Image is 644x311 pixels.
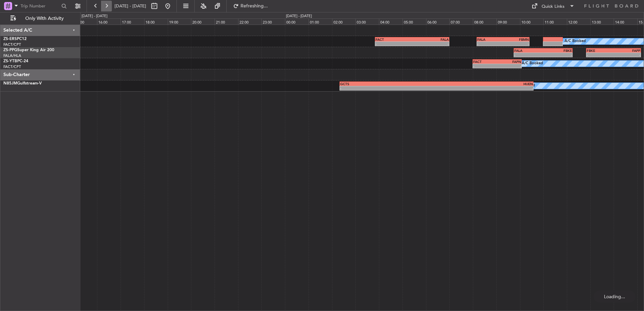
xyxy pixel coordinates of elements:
div: 05:00 [402,19,426,25]
div: 08:00 [473,19,496,25]
div: Loading... [593,290,636,303]
div: - [412,42,449,46]
div: 20:00 [191,19,215,25]
div: 21:00 [215,19,238,25]
span: [DATE] - [DATE] [115,3,146,9]
div: 12:00 [567,19,590,25]
a: FACT/CPT [3,42,21,47]
div: FBMN [503,37,529,41]
div: 07:00 [449,19,473,25]
div: FAPN [497,60,521,64]
div: 22:00 [238,19,262,25]
div: 10:00 [520,19,544,25]
div: 09:00 [496,19,520,25]
button: Only With Activity [7,13,73,24]
div: - [340,86,437,90]
input: Trip Number [21,1,59,11]
div: - [614,53,641,57]
a: ZS-YTBPC-24 [3,59,28,63]
div: - [497,64,521,68]
div: 18:00 [144,19,168,25]
a: FACT/CPT [3,64,21,69]
div: 13:00 [590,19,614,25]
div: - [376,42,412,46]
div: 00:00 [285,19,309,25]
div: FBKE [543,48,572,53]
div: 03:00 [355,19,379,25]
span: Only With Activity [18,16,71,21]
div: - [587,53,614,57]
div: - [477,42,503,46]
div: [DATE] - [DATE] [82,13,107,19]
div: [DATE] - [DATE] [286,13,312,19]
div: FALA [514,48,543,53]
a: FALA/HLA [3,53,21,58]
div: GCTS [340,82,437,86]
div: - [473,64,497,68]
div: - [543,53,572,57]
a: ZS-ERSPC12 [3,37,27,41]
div: A/C Booked [565,36,586,46]
div: 15:00 [74,19,97,25]
div: 06:00 [426,19,450,25]
a: N85JMGulfstream-V [3,81,42,85]
div: FALA [412,37,449,41]
span: Refreshing... [240,4,268,8]
div: 11:00 [543,19,567,25]
div: 02:00 [332,19,356,25]
div: - [514,53,543,57]
span: ZS-ERS [3,37,17,41]
button: Quick Links [528,1,578,11]
div: 04:00 [379,19,402,25]
span: ZS-YTB [3,59,17,63]
div: - [437,86,533,90]
div: 23:00 [261,19,285,25]
div: Quick Links [542,3,565,10]
div: FACT [376,37,412,41]
div: A/C Booked [522,59,543,69]
div: 17:00 [121,19,144,25]
div: FACT [473,60,497,64]
span: N85JM [3,81,17,85]
div: 16:00 [97,19,121,25]
div: 19:00 [168,19,191,25]
div: HUEN [437,82,533,86]
div: FAPP [614,48,641,53]
div: 14:00 [614,19,637,25]
div: 01:00 [309,19,332,25]
div: FBKE [587,48,614,53]
div: - [503,42,529,46]
div: FALA [477,37,503,41]
span: ZS-PPG [3,48,17,52]
button: Refreshing... [230,1,270,11]
a: ZS-PPGSuper King Air 200 [3,48,54,52]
